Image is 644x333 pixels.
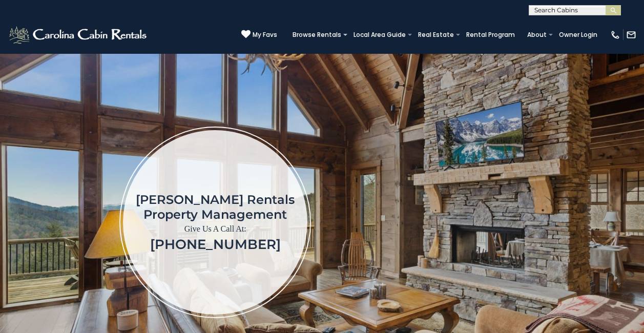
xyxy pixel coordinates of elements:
a: [PHONE_NUMBER] [150,236,281,253]
h1: [PERSON_NAME] Rentals Property Management [136,192,295,222]
a: Owner Login [554,28,603,42]
a: About [522,28,552,42]
img: phone-regular-white.png [610,30,620,40]
img: White-1-2.png [8,25,150,45]
p: Give Us A Call At: [136,222,295,236]
img: mail-regular-white.png [626,30,636,40]
a: Local Area Guide [348,28,411,42]
a: Real Estate [413,28,459,42]
a: Rental Program [461,28,520,42]
span: My Favs [253,30,277,39]
a: Browse Rentals [287,28,346,42]
a: My Favs [241,30,277,40]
